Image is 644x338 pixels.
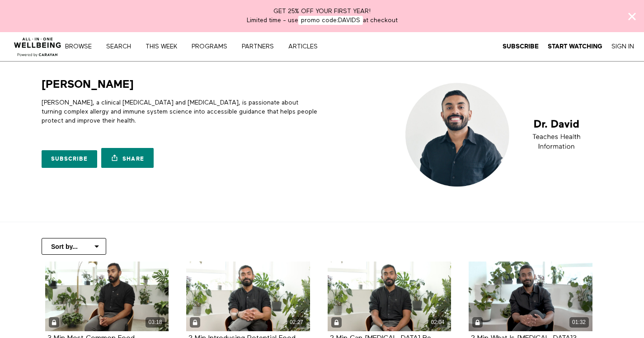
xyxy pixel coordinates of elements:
[42,150,97,168] a: Subscribe
[188,43,237,50] a: PROGRAMS
[45,262,169,331] a: 3 Min Most Common Food Allergens 03:18
[428,317,447,328] div: 02:04
[398,77,602,193] img: Dr. David
[42,98,319,126] p: [PERSON_NAME], a clinical [MEDICAL_DATA] and [MEDICAL_DATA], is passionate about turning complex ...
[503,43,539,50] strong: Subscribe
[71,42,336,51] nav: Primary
[10,16,634,25] p: Limited time - use at checkout
[186,262,310,331] a: 2 Min Introducing Potential Food Allergens To Children 02:27
[569,317,589,328] div: 01:32
[298,16,363,25] span: promo code:
[328,262,451,331] a: 2 Min Can Allergies Be Cured? 02:04
[287,317,306,328] div: 02:27
[494,32,641,61] div: Secondary
[62,43,101,50] a: Browse
[285,43,327,50] a: ARTICLES
[103,43,141,50] a: Search
[239,43,283,50] a: PARTNERS
[338,17,360,24] span: DAVIDS
[42,77,134,91] h1: [PERSON_NAME]
[10,31,65,58] img: CARAVAN
[548,43,602,50] strong: Start Watching
[469,262,592,331] a: 2 Min What Is Lactose Intolerance? 01:32
[611,43,634,51] a: Sign In
[146,317,165,328] div: 03:18
[548,43,602,51] a: Start Watching
[142,43,187,50] a: THIS WEEK
[101,148,154,168] a: Share
[503,43,539,51] a: Subscribe
[10,7,634,16] p: GET 25% OFF YOUR FIRST YEAR!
